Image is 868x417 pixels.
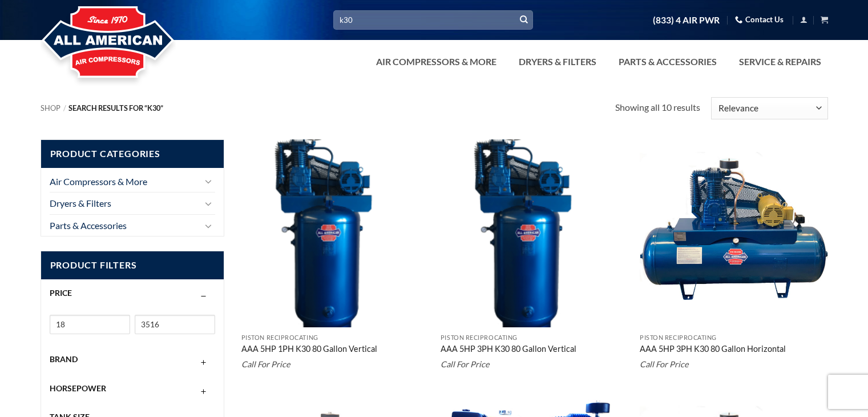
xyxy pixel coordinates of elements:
input: Max price [135,315,215,334]
img: AAA 5HP 1PH K30 80 Gallon Vertical [241,139,430,328]
input: Search… [333,10,533,29]
span: / [63,103,66,113]
a: View cart [821,13,828,27]
button: Toggle [201,219,215,232]
select: Shop order [711,97,827,119]
a: Contact Us [735,11,784,29]
p: Piston Reciprocating [241,334,430,342]
a: Dryers & Filters [512,50,603,73]
span: Product Categories [41,140,224,168]
p: Showing all 10 results [615,100,700,115]
a: (833) 4 AIR PWR [653,10,720,30]
a: AAA 5HP 1PH K30 80 Gallon Vertical [241,344,377,356]
button: Toggle [201,174,215,188]
span: Brand [50,354,78,364]
a: Service & Repairs [732,50,828,73]
em: Call For Price [441,359,490,369]
a: Parts & Accessories [612,50,724,73]
a: Dryers & Filters [50,193,199,214]
a: Login [800,13,808,27]
a: Parts & Accessories [50,215,199,236]
span: Price [50,288,72,298]
p: Piston Reciprocating [441,334,629,342]
em: Call For Price [640,359,689,369]
a: AAA 5HP 3PH K30 80 Gallon Vertical [441,344,576,356]
a: AAA 5HP 3PH K30 80 Gallon Horizontal [640,344,786,356]
a: Air Compressors & More [50,171,199,193]
a: Shop [41,103,60,113]
button: Submit [515,11,532,29]
span: Horsepower [50,383,106,393]
nav: Breadcrumb [41,104,616,113]
input: Min price [50,315,130,334]
p: Piston Reciprocating [640,334,828,342]
span: Product Filters [41,251,224,279]
button: Toggle [201,197,215,210]
img: AAA 5HP 3PH K30 80 Gallon Vertical [441,139,629,328]
em: Call For Price [241,359,290,369]
a: Air Compressors & More [369,50,503,73]
img: AAA 5HP 3PH K30 80 Gallon Horizontal [640,139,828,328]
